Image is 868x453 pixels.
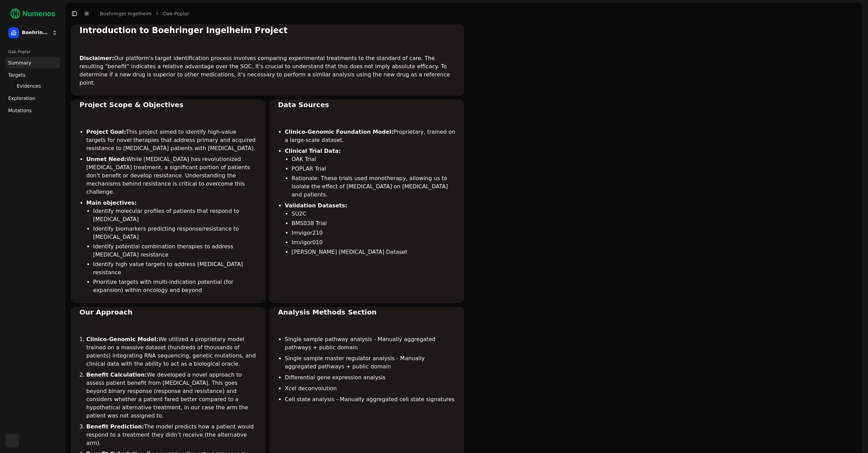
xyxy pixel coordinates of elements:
[285,148,341,154] strong: Clinical Trial Data:
[8,59,31,66] span: Summary
[8,107,32,114] span: Mutations
[86,128,257,152] li: This project aimed to identify high-value targets for novel therapies that address primary and ac...
[86,335,257,368] li: We utilized a proprietary model trained on a massive dataset (hundreds of thousands of patients) ...
[86,156,127,162] strong: Unmet Need:
[86,371,147,378] strong: Benefit Calculation:
[8,95,35,102] span: Exploration
[285,374,455,382] li: Differential gene expression analysis
[5,57,60,68] a: Summary
[163,10,189,17] a: Oak-Poplar
[79,100,257,109] div: Project Scope & Objectives
[292,174,455,199] li: Rationale: These trials used monotherapy, allowing us to isolate the effect of [MEDICAL_DATA] on ...
[8,72,26,78] span: Targets
[285,384,455,393] li: Xcel deconvolution
[17,83,41,89] span: Evidences
[100,10,151,17] a: Boehringer Ingelheim
[5,93,60,104] a: Exploration
[70,9,79,18] button: Toggle Sidebar
[292,165,455,173] li: POPLAR Trial
[5,25,60,41] button: Boehringer Ingelheim
[93,278,257,294] li: Prioritize targets with multi-indication potential (for expansion) within oncology and beyond
[278,100,455,109] div: Data Sources
[79,307,257,317] div: Our Approach
[14,81,52,91] a: Evidences
[22,30,49,36] span: Boehringer Ingelheim
[86,129,126,135] strong: Project Goal:
[86,423,257,447] li: The model predicts how a patient would respond to a treatment they didn’t receive (the alternativ...
[86,200,137,206] strong: Main objectives:
[79,55,114,61] strong: Disclaimer:
[292,219,455,228] li: BMS038 Trial
[5,70,60,81] a: Targets
[292,210,455,218] li: SU2C
[292,229,455,237] li: Imvigor210
[278,307,455,317] div: Analysis Methods Section
[285,335,455,352] li: Single sample pathway analysis - Manually aggregated pathways + public domain
[82,9,91,18] button: Toggle Dark Mode
[93,243,257,259] li: Identify potential combination therapies to address [MEDICAL_DATA] resistance
[86,336,158,342] strong: Clinico-Genomic Model:
[5,105,60,116] a: Mutations
[86,423,144,430] strong: Benefit Prediction:
[285,354,455,371] li: Single sample master regulator analysis - Manually aggregated pathways + public domain
[93,260,257,277] li: Identify high value targets to address [MEDICAL_DATA] resistance
[5,5,60,22] img: Numenos
[292,248,455,256] li: [PERSON_NAME] [MEDICAL_DATA] Dataset
[292,238,455,247] li: Imvigor010
[292,155,455,163] li: OAK Trial
[79,54,455,87] p: Our platform's target identification process involves comparing experimental treatments to the st...
[285,129,394,135] strong: Clinico-Genomic Foundation Model:
[285,202,347,209] strong: Validation Datasets:
[79,25,455,36] div: Introduction to Boehringer Ingelheim Project
[86,155,257,196] li: While [MEDICAL_DATA] has revolutionized [MEDICAL_DATA] treatment, a significant portion of patien...
[100,10,189,17] nav: breadcrumb
[86,371,257,420] li: We developed a novel approach to assess patient benefit from [MEDICAL_DATA]. This goes beyond bin...
[93,207,257,223] li: Identify molecular profiles of patients that respond to [MEDICAL_DATA]
[93,225,257,241] li: Identify biomarkers predicting response/resistance to [MEDICAL_DATA]
[285,395,455,404] li: Cell state analysis - Manually aggregated cell state signatures
[285,128,455,144] li: Proprietary, trained on a large-scale dataset.
[5,46,60,57] div: Oak-Poplar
